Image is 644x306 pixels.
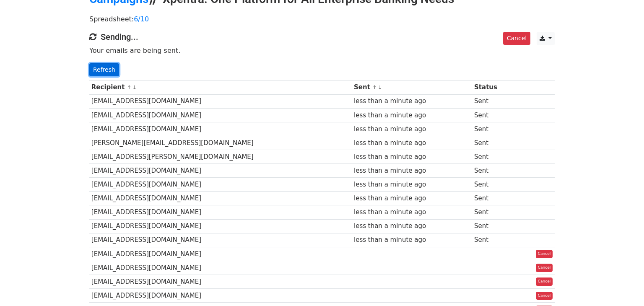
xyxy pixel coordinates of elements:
td: [EMAIL_ADDRESS][DOMAIN_NAME] [89,289,352,303]
div: less than a minute ago [354,194,470,203]
div: less than a minute ago [354,166,470,176]
td: [EMAIL_ADDRESS][DOMAIN_NAME] [89,247,352,261]
div: less than a minute ago [354,152,470,162]
div: less than a minute ago [354,221,470,231]
a: Cancel [503,32,530,45]
td: Sent [472,192,515,205]
td: [EMAIL_ADDRESS][DOMAIN_NAME] [89,178,352,192]
td: [EMAIL_ADDRESS][DOMAIN_NAME] [89,94,352,108]
h4: Sending... [89,32,555,42]
td: Sent [472,164,515,178]
div: less than a minute ago [354,180,470,189]
div: less than a minute ago [354,96,470,106]
td: Sent [472,219,515,233]
div: less than a minute ago [354,235,470,245]
th: Recipient [89,80,352,94]
td: [EMAIL_ADDRESS][DOMAIN_NAME] [89,205,352,219]
td: [EMAIL_ADDRESS][DOMAIN_NAME] [89,219,352,233]
td: Sent [472,150,515,164]
a: Cancel [536,264,553,272]
td: [EMAIL_ADDRESS][DOMAIN_NAME] [89,233,352,247]
iframe: Chat Widget [602,266,644,306]
td: Sent [472,136,515,150]
a: 6/10 [134,15,149,23]
div: less than a minute ago [354,207,470,217]
td: [EMAIL_ADDRESS][DOMAIN_NAME] [89,122,352,136]
td: Sent [472,108,515,122]
a: Cancel [536,277,553,286]
a: Refresh [89,63,119,76]
th: Status [472,80,515,94]
a: Cancel [536,250,553,258]
a: ↓ [132,84,137,91]
p: Spreadsheet: [89,15,555,23]
th: Sent [352,80,472,94]
a: ↑ [127,84,132,91]
td: Sent [472,233,515,247]
td: Sent [472,94,515,108]
td: [PERSON_NAME][EMAIL_ADDRESS][DOMAIN_NAME] [89,136,352,150]
a: Cancel [536,292,553,300]
td: [EMAIL_ADDRESS][DOMAIN_NAME] [89,261,352,275]
div: less than a minute ago [354,124,470,134]
div: less than a minute ago [354,111,470,120]
td: Sent [472,205,515,219]
td: [EMAIL_ADDRESS][DOMAIN_NAME] [89,108,352,122]
div: less than a minute ago [354,138,470,148]
td: Sent [472,122,515,136]
td: [EMAIL_ADDRESS][DOMAIN_NAME] [89,275,352,288]
td: [EMAIL_ADDRESS][PERSON_NAME][DOMAIN_NAME] [89,150,352,164]
p: Your emails are being sent. [89,46,555,55]
a: ↑ [372,84,377,91]
a: ↓ [378,84,382,91]
td: [EMAIL_ADDRESS][DOMAIN_NAME] [89,164,352,178]
td: Sent [472,178,515,192]
td: [EMAIL_ADDRESS][DOMAIN_NAME] [89,192,352,205]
